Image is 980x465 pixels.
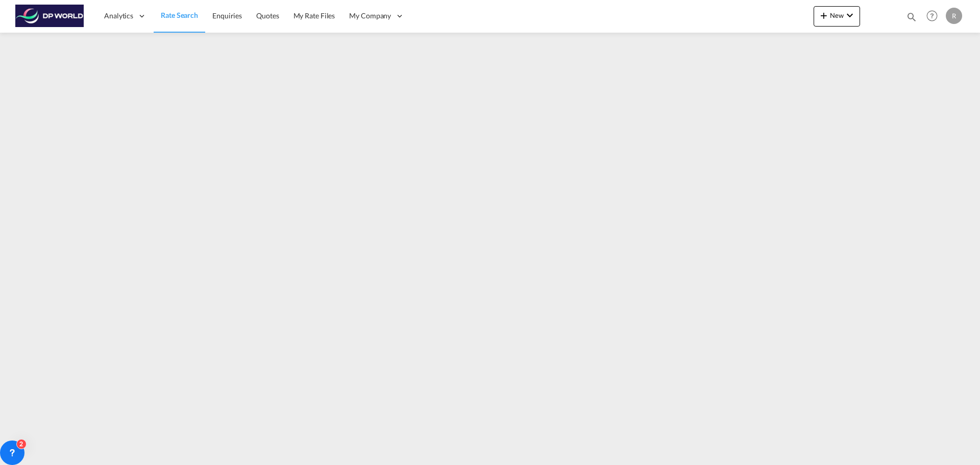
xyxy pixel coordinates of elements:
md-icon: icon-magnify [906,11,917,22]
md-icon: icon-chevron-down [844,9,856,21]
span: Enquiries [212,11,242,20]
div: R [946,8,962,24]
span: Quotes [256,11,279,20]
span: New [818,11,856,19]
span: Rate Search [161,11,198,19]
button: icon-plus 400-fgNewicon-chevron-down [814,6,860,27]
div: icon-magnify [906,11,917,27]
span: My Rate Files [293,11,335,20]
div: Help [923,7,946,26]
span: Analytics [104,11,133,21]
span: Help [923,7,941,25]
md-icon: icon-plus 400-fg [818,9,830,21]
span: My Company [349,11,391,21]
img: c08ca190194411f088ed0f3ba295208c.png [15,5,84,28]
